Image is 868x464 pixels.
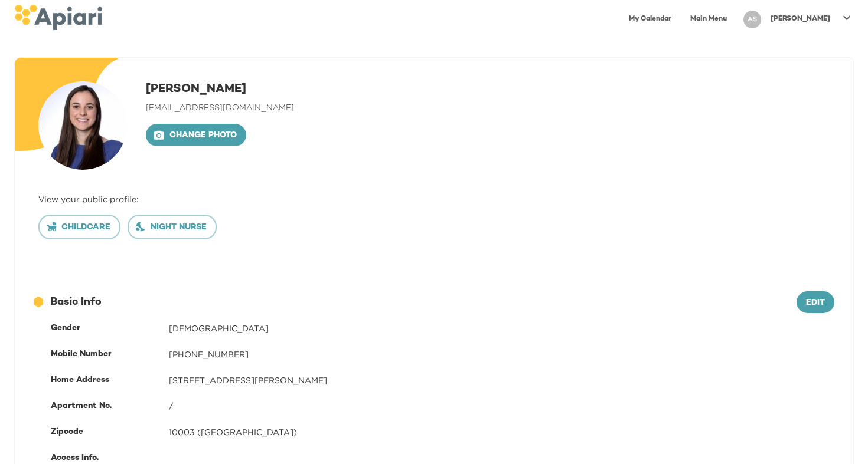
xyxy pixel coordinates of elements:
[169,323,834,334] div: [DEMOGRAPHIC_DATA]
[51,323,169,334] div: Gender
[683,7,734,31] a: Main Menu
[146,81,294,98] h1: [PERSON_NAME]
[771,14,830,24] p: [PERSON_NAME]
[169,348,834,360] div: [PHONE_NUMBER]
[38,81,127,170] img: user-photo-123-1753473849593.jpeg
[138,221,207,235] span: Night nurse
[797,291,834,314] button: Edit
[34,295,797,310] div: Basic Info
[51,426,169,438] div: Zipcode
[51,400,169,412] div: Apartment No.
[743,11,761,28] div: AS
[51,348,169,360] div: Mobile Number
[14,5,102,30] img: logo
[146,124,246,146] button: Change photo
[51,452,169,464] div: Access Info.
[38,193,830,205] div: View your public profile:
[169,426,834,438] div: 10003 ([GEOGRAPHIC_DATA])
[806,296,825,311] span: Edit
[51,374,169,386] div: Home Address
[622,7,678,31] a: My Calendar
[128,222,217,231] a: Night nurse
[169,400,834,412] div: /
[48,221,110,235] span: Childcare
[169,374,834,386] div: [STREET_ADDRESS][PERSON_NAME]
[155,129,237,143] span: Change photo
[128,215,217,239] button: Night nurse
[146,104,294,113] span: [EMAIL_ADDRESS][DOMAIN_NAME]
[38,222,120,231] a: Childcare
[38,215,120,239] button: Childcare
